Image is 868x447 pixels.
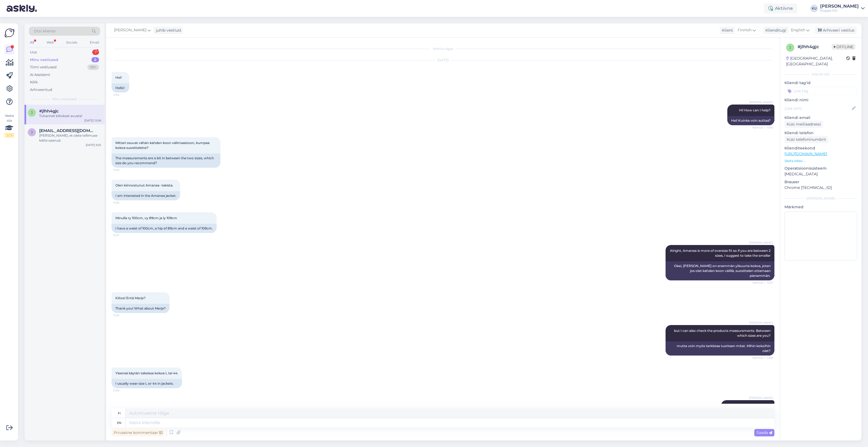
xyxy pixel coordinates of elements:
span: Alright, Amanea is more of oversize fit so if you are between 2 sizes, I suggest to take the smaller [670,249,771,258]
div: Okei, [PERSON_NAME] on enemmän ylisuurta kokoa, joten jos olet kahden koon välillä, suosittelen o... [666,261,774,280]
div: Tiimi vestlused [30,65,57,70]
div: 2 / 3 [4,133,14,138]
span: [PERSON_NAME] [749,396,773,400]
span: Yleensä käytän takeissa kokoa L tai 44. [115,371,178,375]
span: 11:56 [113,201,134,205]
div: mutta voin myös tarkistaa tuotteen mitat. Mihin kokoihin olet? [666,341,774,356]
span: j [31,111,33,115]
div: Huppa OÜ [820,8,859,13]
a: [URL][DOMAIN_NAME] [784,151,827,156]
div: [DATE] 12:06 [84,118,101,123]
div: I usually wear size L or 44 in jackets. [112,379,182,388]
p: Vaata edasi ... [784,158,857,163]
div: Vaata siia [4,113,14,138]
div: Kliendi info [784,72,857,77]
span: Minu vestlused [52,97,77,102]
div: 1 [92,50,99,55]
p: Chrome [TECHNICAL_ID] [784,185,857,191]
div: Küsi telefoninumbrit [784,136,828,143]
span: [PERSON_NAME] [749,241,773,245]
a: [PERSON_NAME]Huppa OÜ [820,4,865,13]
p: Kliendi email [784,115,857,121]
div: juhib vestlust [154,27,181,33]
div: Arhiveeritud [30,87,52,93]
div: Tuhannet kiitokset avusta! [39,114,101,118]
input: Lisa tag [784,87,857,95]
span: jljubovskaja@gmail.com [39,128,96,133]
div: All [29,39,35,46]
span: #jlhh4gjc [39,109,59,114]
span: 11:58 [113,388,134,393]
span: Minulla ry 100cm, vy 89cm ja ly 109cm [115,216,177,220]
span: Kiitos! Entä Merje? [115,296,146,300]
div: Hei! Kuinka voin auttaa? [727,116,774,125]
div: I am interested in the Amanea jacket. [112,191,180,200]
div: en [117,418,121,427]
span: Saada [756,430,772,435]
div: Klienditugi [763,27,786,33]
div: [PERSON_NAME] [784,196,857,201]
span: [PERSON_NAME] [749,321,773,325]
div: 99+ [87,65,99,70]
div: I have a waist of 100cm, a hip of 89cm and a waist of 109cm. [112,224,217,233]
div: fi [118,409,121,418]
div: # jlhh4gjc [798,44,832,50]
div: 2 [91,57,99,63]
span: Nähtud ✓ 11:56 [752,125,773,130]
div: Klient [720,27,733,33]
div: KU [810,5,818,12]
p: Klienditeekond [784,145,857,151]
span: English [791,27,805,33]
div: [PERSON_NAME] [820,4,859,8]
p: Kliendi nimi [784,97,857,103]
span: but I can also check the products measurements. Between which sizes are you? [674,329,771,338]
img: Askly Logo [4,28,15,38]
div: [GEOGRAPHIC_DATA], [GEOGRAPHIC_DATA] [786,56,846,67]
span: Nähtud ✓ 11:58 [752,356,773,360]
div: Hello! [112,83,129,93]
div: Thank you! What about Merje? [112,304,170,313]
span: Hi! How can I help? [739,108,771,112]
div: Kõik [30,79,38,85]
div: Email [89,39,100,46]
div: Küsi meiliaadressi [784,121,823,128]
span: Olen kiinnostunut Amanea -takista. [115,183,173,187]
div: The measurements are a bit in between the two sizes, which size do you recommend? [112,154,220,168]
div: Privaatne kommentaar [112,429,165,436]
span: Otsi kliente [34,28,56,34]
div: [DATE] 9:25 [86,143,101,147]
span: [PERSON_NAME] [749,100,773,104]
span: 11:56 [113,168,134,172]
span: 11:56 [113,93,134,97]
p: Brauser [784,179,857,185]
p: Operatsioonisüsteem [784,166,857,171]
span: 11:57 [113,233,134,237]
span: j [31,130,33,134]
div: AI Assistent [30,72,50,78]
span: j [789,45,791,50]
p: [MEDICAL_DATA] [784,171,857,177]
span: 11:58 [113,313,134,317]
span: Nähtud ✓ 11:57 [752,281,773,285]
div: Uus [30,50,37,55]
div: Vestlus algas [112,46,774,51]
div: Minu vestlused [30,57,58,63]
div: [DATE] [112,58,774,63]
div: Socials [65,39,78,46]
span: Finnish [738,27,752,33]
p: Kliendi telefon [784,130,857,136]
span: Offline [832,44,855,50]
p: Kliendi tag'id [784,80,857,86]
div: [PERSON_NAME], et olete tellimuse kätte saanud. [39,133,101,143]
span: Mittari osuvat vähän kahden koon välimaastoon, kumpaa kokoa suosittelette? [115,141,210,150]
div: Aktiivne [764,4,797,13]
p: Märkmed [784,204,857,210]
div: Arhiveeri vestlus [815,27,857,34]
span: [PERSON_NAME] [114,27,146,33]
span: Hei! [115,75,122,79]
div: Web [45,39,55,46]
input: Lisa nimi [785,105,851,111]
